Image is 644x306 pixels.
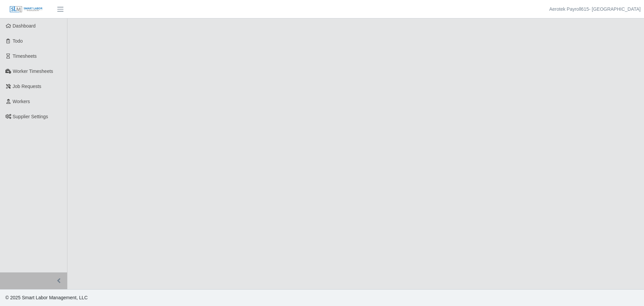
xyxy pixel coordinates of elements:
img: SLM Logo [9,6,43,13]
span: © 2025 Smart Labor Management, LLC [5,295,88,300]
span: Supplier Settings [13,114,48,119]
span: Dashboard [13,23,36,29]
a: Aerotek Payroll615- [GEOGRAPHIC_DATA] [549,6,641,13]
span: Worker Timesheets [13,69,53,74]
span: Workers [13,99,30,104]
span: Timesheets [13,53,37,59]
span: Job Requests [13,84,42,89]
span: Todo [13,38,23,44]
